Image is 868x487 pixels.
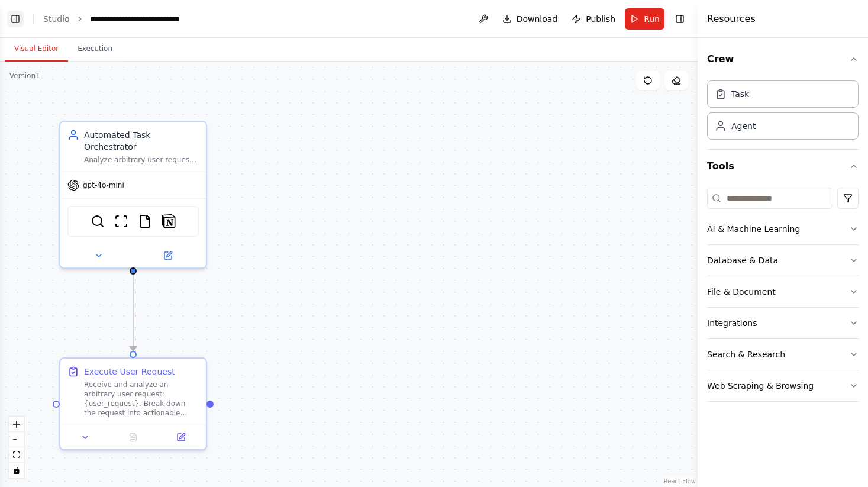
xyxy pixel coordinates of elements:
[707,12,756,26] h4: Resources
[84,129,199,153] div: Automated Task Orchestrator
[59,357,207,450] div: Execute User RequestReceive and analyze an arbitrary user request: {user_request}. Break down the...
[586,13,615,25] span: Publish
[707,370,859,401] button: Web Scraping & Browsing
[664,478,696,485] a: React Flow attribution
[731,88,749,100] div: Task
[731,120,756,132] div: Agent
[707,223,800,235] div: AI & Machine Learning
[43,14,70,24] a: Studio
[84,380,199,418] div: Receive and analyze an arbitrary user request: {user_request}. Break down the request into action...
[707,380,814,392] div: Web Scraping & Browsing
[43,13,217,25] nav: breadcrumb
[5,37,68,62] button: Visual Editor
[707,43,859,76] button: Crew
[7,11,24,27] button: Show left sidebar
[9,463,24,478] button: toggle interactivity
[625,8,664,30] button: Run
[83,180,124,190] span: gpt-4o-mini
[160,430,201,444] button: Open in side panel
[707,183,859,411] div: Tools
[9,71,40,80] div: Version 1
[114,214,128,228] img: ScrapeWebsiteTool
[84,366,175,378] div: Execute User Request
[9,447,24,463] button: fit view
[134,249,201,263] button: Open in side panel
[517,13,558,25] span: Download
[498,8,563,30] button: Download
[707,254,778,266] div: Database & Data
[9,417,24,478] div: React Flow controls
[707,339,859,370] button: Search & Research
[707,150,859,183] button: Tools
[84,155,199,165] div: Analyze arbitrary user requests, assess available tools and capabilities, and execute as much wor...
[707,276,859,307] button: File & Document
[707,308,859,338] button: Integrations
[644,13,660,25] span: Run
[707,76,859,149] div: Crew
[9,417,24,432] button: zoom in
[59,121,207,269] div: Automated Task OrchestratorAnalyze arbitrary user requests, assess available tools and capabiliti...
[707,317,757,329] div: Integrations
[567,8,620,30] button: Publish
[138,214,152,228] img: FileReadTool
[672,11,688,27] button: Hide right sidebar
[108,430,159,444] button: No output available
[707,245,859,276] button: Database & Data
[127,275,139,351] g: Edge from 42d9c359-a099-426b-8ef2-f366cb26a88f to 879c95f0-d8fe-42ae-bea1-d4998e1b9499
[162,214,176,228] img: Notion
[91,214,105,228] img: SerperDevTool
[707,286,776,298] div: File & Document
[707,349,785,360] div: Search & Research
[68,37,122,62] button: Execution
[707,214,859,244] button: AI & Machine Learning
[9,432,24,447] button: zoom out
